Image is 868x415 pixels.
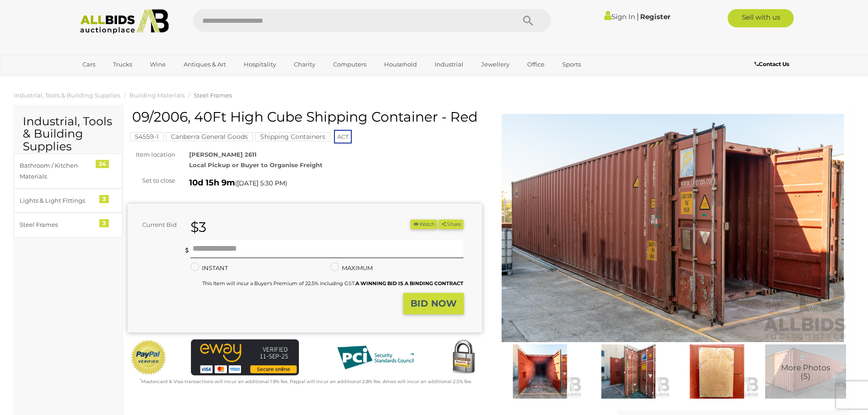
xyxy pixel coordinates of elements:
[675,344,759,399] img: 09/2006, 40Ft High Cube Shipping Container - Red
[764,344,847,399] img: 09/2006, 40Ft High Cube Shipping Container - Red
[334,130,352,143] span: ACT
[728,9,794,27] a: Sell with us
[130,133,164,140] a: 54559-1
[237,179,285,187] span: [DATE] 5:30 PM
[411,220,437,229] li: Watch this item
[121,149,182,160] div: Item location
[403,293,464,314] button: BID NOW
[14,154,123,189] a: Bathroom / Kitchen Materials 24
[166,133,253,140] a: Canberra General Goods
[20,160,95,182] div: Bathroom / Kitchen Materials
[556,57,587,72] a: Sports
[505,9,551,32] button: Search
[496,114,850,342] img: 09/2006, 40Ft High Cube Shipping Container - Red
[14,213,123,237] a: Steel Frames 3
[755,61,789,67] b: Contact Us
[166,132,253,141] mark: Canberra General Goods
[20,220,95,230] div: Steel Frames
[604,12,635,21] a: Sign In
[96,160,109,168] div: 24
[189,161,323,169] strong: Local Pickup or Buyer to Organise Freight
[190,263,228,273] label: INSTANT
[14,92,120,99] a: Industrial, Tools & Building Supplies
[194,92,232,99] a: Steel Frames
[235,179,287,187] span: ( )
[23,115,113,153] h2: Industrial, Tools & Building Supplies
[75,9,174,34] img: Allbids.com.au
[189,151,257,158] strong: [PERSON_NAME] 2611
[14,189,123,213] a: Lights & Light Fittings 3
[429,57,469,72] a: Industrial
[445,339,482,376] img: Secured by Rapid SSL
[20,195,95,206] div: Lights & Light Fittings
[77,57,101,72] a: Cars
[355,280,463,287] b: A WINNING BID IS A BINDING CONTRACT
[288,57,321,72] a: Charity
[144,57,172,72] a: Wine
[330,339,421,376] img: PCI DSS compliant
[498,344,582,399] img: 09/2006, 40Ft High Cube Shipping Container - Red
[586,344,670,399] img: 09/2006, 40Ft High Cube Shipping Container - Red
[140,379,472,384] small: Mastercard & Visa transactions will incur an additional 1.9% fee. Paypal will incur an additional...
[755,59,791,69] a: Contact Us
[378,57,423,72] a: Household
[202,280,463,287] small: This Item will incur a Buyer's Premium of 22.5% including GST.
[128,220,184,230] div: Current Bid
[637,11,639,21] span: |
[189,178,235,188] strong: 10d 15h 9m
[640,12,670,21] a: Register
[327,57,372,72] a: Computers
[191,339,299,375] img: eWAY Payment Gateway
[99,219,109,227] div: 3
[238,57,282,72] a: Hospitality
[121,175,182,186] div: Set to close
[99,195,109,203] div: 3
[130,132,164,141] mark: 54559-1
[521,57,550,72] a: Office
[77,72,153,87] a: [GEOGRAPHIC_DATA]
[438,220,463,229] button: Share
[190,219,206,236] strong: $3
[411,298,457,309] strong: BID NOW
[107,57,138,72] a: Trucks
[255,133,330,140] a: Shipping Containers
[255,132,330,141] mark: Shipping Containers
[129,92,185,99] a: Building Materials
[330,263,373,273] label: MAXIMUM
[475,57,515,72] a: Jewellery
[411,220,437,229] button: Watch
[178,57,232,72] a: Antiques & Art
[764,344,847,399] a: More Photos(5)
[132,109,480,124] h1: 09/2006, 40Ft High Cube Shipping Container - Red
[781,364,830,381] span: More Photos (5)
[130,339,167,376] img: Official PayPal Seal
